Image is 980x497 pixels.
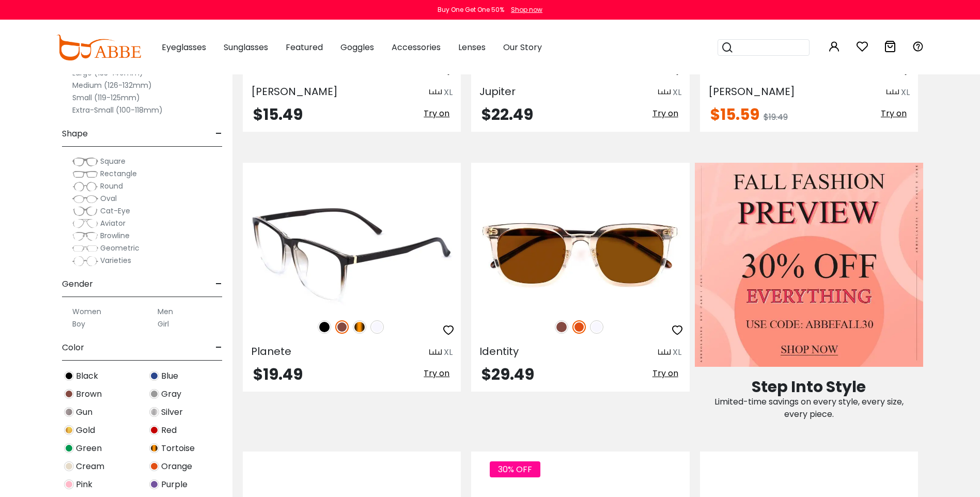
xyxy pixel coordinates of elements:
[161,478,188,491] span: Purple
[161,424,177,437] span: Red
[161,460,192,473] span: Orange
[149,425,159,435] img: Red
[100,255,131,266] span: Varieties
[72,157,98,167] img: Square.png
[243,200,461,309] img: Tortoise Planete - TR ,Universal Bridge Fit
[149,371,159,381] img: Blue
[100,156,126,166] span: Square
[353,320,366,334] img: Tortoise
[72,194,98,204] img: Oval.png
[149,407,159,417] img: Silver
[506,5,542,14] a: Shop now
[100,168,137,179] span: Rectangle
[224,41,268,53] span: Sunglasses
[424,107,449,119] span: Try on
[764,111,788,123] span: $19.49
[340,41,374,53] span: Goggles
[161,370,178,382] span: Blue
[590,320,603,334] img: Translucent
[72,91,140,104] label: Small (119-125mm)
[649,107,681,120] button: Try on
[72,305,101,318] label: Women
[76,478,92,491] span: Pink
[251,84,338,99] span: [PERSON_NAME]
[481,363,534,385] span: $29.49
[64,479,74,489] img: Pink
[64,371,74,381] img: Black
[62,121,88,146] span: Shape
[424,367,449,379] span: Try on
[215,121,222,146] span: -
[572,320,586,334] img: Orange
[100,218,126,228] span: Aviator
[901,86,910,99] div: XL
[479,344,519,359] span: Identity
[555,320,568,334] img: Brown
[458,41,486,53] span: Lenses
[392,41,441,53] span: Accessories
[100,181,123,191] span: Round
[76,370,98,382] span: Black
[72,219,98,229] img: Aviator.png
[253,103,303,126] span: $15.49
[710,103,759,126] span: $15.59
[76,460,104,473] span: Cream
[161,406,183,418] span: Silver
[878,107,910,120] button: Try on
[286,41,323,53] span: Featured
[64,461,74,471] img: Cream
[149,443,159,453] img: Tortoise
[72,243,98,254] img: Geometric.png
[158,318,169,330] label: Girl
[479,84,516,99] span: Jupiter
[64,407,74,417] img: Gun
[72,231,98,241] img: Browline.png
[72,169,98,179] img: Rectangle.png
[881,107,907,119] span: Try on
[161,442,195,455] span: Tortoise
[370,320,384,334] img: Translucent
[714,396,904,420] span: Limited-time savings on every style, every size, every piece.
[215,335,222,360] span: -
[673,86,681,99] div: XL
[438,5,504,14] div: Buy One Get One 50%
[56,35,141,60] img: abbeglasses.com
[72,104,163,116] label: Extra-Small (100-118mm)
[886,89,899,97] img: size ruler
[64,443,74,453] img: Green
[421,367,453,380] button: Try on
[76,442,102,455] span: Green
[72,181,98,192] img: Round.png
[253,363,303,385] span: $19.49
[658,349,671,356] img: size ruler
[429,89,442,97] img: size ruler
[695,163,923,367] img: Fall Fashion Sale
[76,388,102,400] span: Brown
[652,107,678,119] span: Try on
[673,346,681,359] div: XL
[335,320,349,334] img: Brown
[149,461,159,471] img: Orange
[64,425,74,435] img: Gold
[72,206,98,216] img: Cat-Eye.png
[149,479,159,489] img: Purple
[652,367,678,379] span: Try on
[658,89,671,97] img: size ruler
[100,230,130,241] span: Browline
[62,335,84,360] span: Color
[76,424,95,437] span: Gold
[649,367,681,380] button: Try on
[72,256,98,267] img: Varieties.png
[708,84,795,99] span: [PERSON_NAME]
[76,406,92,418] span: Gun
[471,200,689,309] img: Orange Identity - TR ,Adjust Nose Pads
[64,389,74,399] img: Brown
[318,320,331,334] img: Black
[158,305,173,318] label: Men
[72,318,85,330] label: Boy
[161,388,181,400] span: Gray
[444,346,453,359] div: XL
[72,79,152,91] label: Medium (126-132mm)
[100,206,130,216] span: Cat-Eye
